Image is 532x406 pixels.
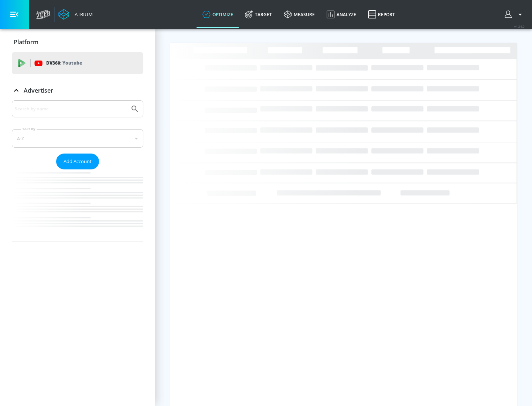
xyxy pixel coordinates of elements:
[12,52,143,74] div: DV360: Youtube
[514,24,525,28] span: v 4.24.0
[21,127,37,131] label: Sort By
[24,86,53,94] p: Advertiser
[239,1,278,28] a: Target
[72,11,93,18] div: Atrium
[12,80,143,101] div: Advertiser
[62,59,82,67] p: Youtube
[321,1,362,28] a: Analyze
[12,129,143,148] div: A-Z
[14,38,38,46] p: Platform
[15,104,127,114] input: Search by name
[197,1,239,28] a: optimize
[362,1,401,28] a: Report
[64,157,92,166] span: Add Account
[56,154,99,169] button: Add Account
[12,100,143,241] div: Advertiser
[46,59,82,67] p: DV360:
[12,32,143,52] div: Platform
[278,1,321,28] a: measure
[58,9,93,20] a: Atrium
[12,169,143,241] nav: list of Advertiser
